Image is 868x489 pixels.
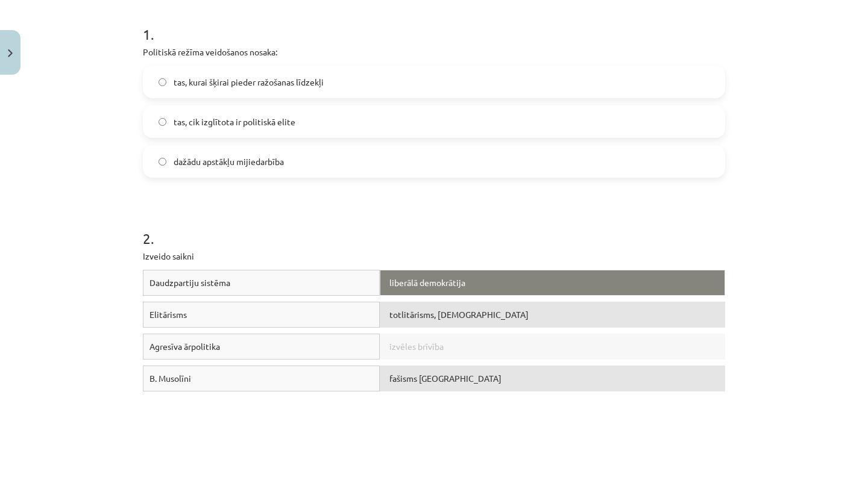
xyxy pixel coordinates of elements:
[143,250,725,263] p: Izveido saikni
[149,277,230,288] span: Daudzpartiju sistēma
[143,46,725,58] p: Politiskā režīma veidošanos nosaka:
[389,373,502,384] span: fašisms [GEOGRAPHIC_DATA]
[8,49,13,57] img: icon-close-lesson-0947bae3869378f0d4975bcd49f059093ad1ed9edebbc8119c70593378902aed.svg
[159,158,166,166] input: dažādu apstākļu mijiedarbība
[149,309,187,320] span: Elitārisms
[174,76,324,89] span: tas, kurai šķirai pieder ražošanas līdzekļi
[159,118,166,126] input: tas, cik izglītota ir politiskā elite
[389,309,529,320] span: totlitārisms, [DEMOGRAPHIC_DATA]
[174,155,284,168] span: dažādu apstākļu mijiedarbība
[143,209,725,246] h1: 2 .
[159,78,166,86] input: tas, kurai šķirai pieder ražošanas līdzekļi
[389,277,465,288] span: liberālā demokrātija
[149,341,220,352] span: Agresīva ārpolitika
[143,5,725,42] h1: 1 .
[389,341,444,352] span: izvēles brīvība
[174,116,295,128] span: tas, cik izglītota ir politiskā elite
[149,373,191,384] span: B. Musolīni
